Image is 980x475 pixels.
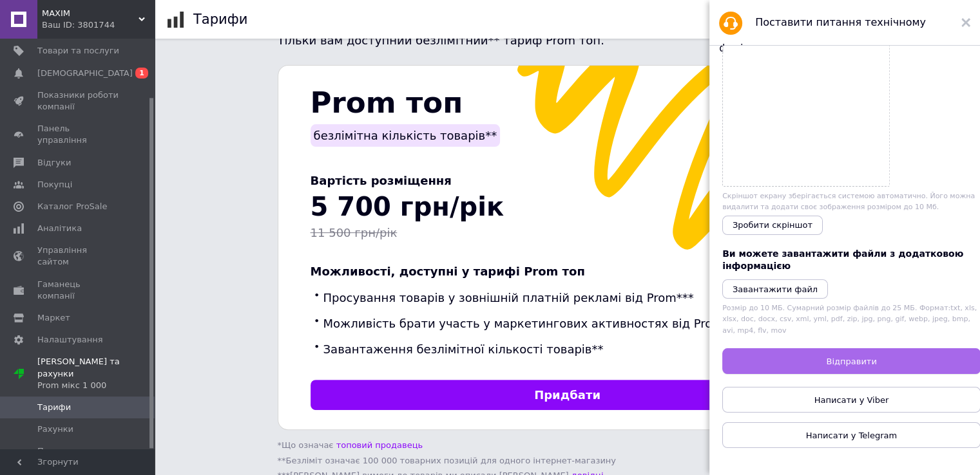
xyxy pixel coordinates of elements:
[323,291,694,304] span: Просування товарів у зовнішній платній рекламі від Prom***
[37,279,119,302] span: Гаманець компанії
[722,279,828,299] button: Завантажити файл
[333,440,423,450] a: топовий продавець
[37,68,133,79] span: [DEMOGRAPHIC_DATA]
[723,20,889,186] a: Screenshot.png
[733,284,818,294] i: Завантажити файл
[323,317,807,330] span: Можливість брати участь у маркетингових активностях від Prom для покупців
[37,380,155,391] div: Prom мікс 1 000
[311,380,825,410] a: Придбати
[37,334,103,346] span: Налаштування
[722,216,823,235] button: Зробити скріншот
[37,445,119,469] span: Програма "Приведи друга"
[814,395,889,405] span: Написати у Viber
[37,201,107,212] span: Каталог ProSale
[37,123,119,146] span: Панель управління
[37,245,119,268] span: Управління сайтом
[37,312,70,324] span: Маркет
[278,456,616,465] span: **Безліміт означає 100 000 товарних позицій для одного інтернет-магазину
[311,226,398,239] span: 11 500 грн/рік
[278,440,423,450] span: *Що означає
[314,129,497,142] span: безлімітна кількість товарів**
[806,431,897,440] span: Написати у Telegram
[42,19,155,31] div: Ваш ID: 3801744
[37,223,82,234] span: Аналітика
[37,179,72,191] span: Покупці
[193,12,247,27] h1: Тарифи
[37,402,71,413] span: Тарифи
[311,86,463,120] span: Prom топ
[37,89,119,113] span: Показники роботи компанії
[722,304,977,335] span: Розмір до 10 МБ. Сумарний розмір файлів до 25 МБ. Формат: txt, xls, xlsx, doc, docx, csv, xml, ym...
[722,248,963,272] span: Ви можете завантажити файли з додатковою інформацією
[37,424,73,435] span: Рахунки
[135,68,148,79] span: 1
[733,220,812,230] span: Зробити скріншот
[311,192,504,221] span: 5 700 грн/рік
[722,192,975,211] span: Скріншот екрану зберігається системою автоматично. Його можна видалити та додати своє зображення ...
[37,45,119,57] span: Товари та послуги
[311,265,585,278] span: Можливості, доступні у тарифі Prom топ
[826,357,876,366] span: Відправити
[311,174,452,187] span: Вартість розміщення
[323,342,604,356] span: Завантаження безлімітної кількості товарів**
[37,157,71,169] span: Відгуки
[37,356,155,391] span: [PERSON_NAME] та рахунки
[42,8,139,19] span: MAXIM
[278,33,604,47] span: Тільки вам доступний безлімітний** тариф Prom топ.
